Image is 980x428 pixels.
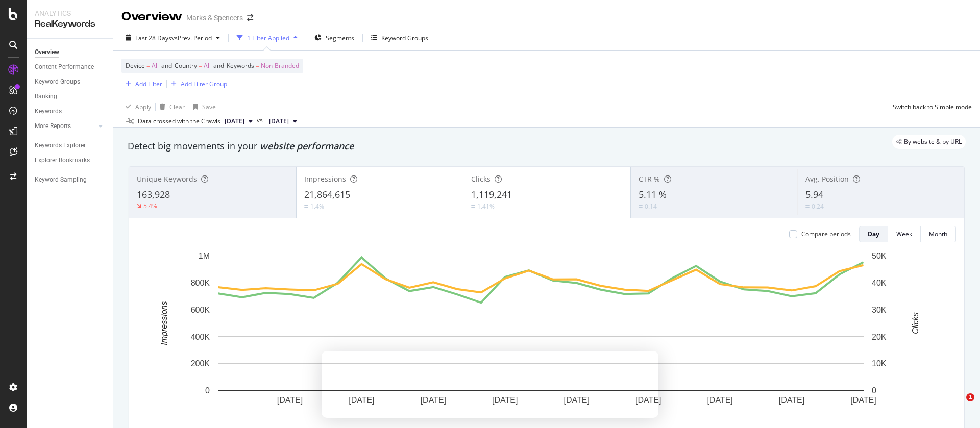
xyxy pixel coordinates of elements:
div: Save [202,103,216,111]
text: Impressions [160,301,168,345]
button: [DATE] [265,115,301,128]
span: All [204,59,211,73]
button: Clear [156,98,185,115]
div: Ranking [35,91,57,102]
div: 1 Filter Applied [247,34,289,42]
div: Add Filter Group [181,80,227,88]
button: Add Filter Group [167,78,227,90]
div: Data crossed with the Crawls [138,117,220,126]
button: Add Filter [121,78,162,90]
div: arrow-right-arrow-left [247,14,253,21]
span: and [213,61,224,70]
div: 5.4% [143,202,157,210]
span: 21,864,615 [304,188,350,200]
div: More Reports [35,121,71,132]
button: Month [921,226,956,242]
div: Switch back to Simple mode [893,103,972,111]
span: = [146,61,150,70]
div: 1.41% [477,202,495,211]
text: [DATE] [707,396,732,405]
span: 5.94 [805,188,823,200]
button: Save [189,98,216,115]
text: 30K [872,306,887,314]
img: Equal [471,205,475,208]
button: 1 Filter Applied [233,30,302,46]
span: and [161,61,172,70]
span: Segments [326,34,354,42]
div: Analytics [35,8,105,18]
div: Month [929,230,947,238]
text: 400K [191,332,210,341]
div: 1.4% [310,202,324,211]
button: Day [859,226,888,242]
div: Keywords [35,106,62,117]
text: 0 [205,386,210,395]
button: Week [888,226,921,242]
span: = [199,61,202,70]
div: Overview [121,8,182,26]
text: 600K [191,306,210,314]
div: Explorer Bookmarks [35,155,90,166]
text: [DATE] [635,396,661,405]
text: 40K [872,279,887,287]
text: 0 [872,386,876,395]
text: [DATE] [779,396,804,405]
div: 0.24 [812,202,824,211]
span: 163,928 [137,188,170,200]
button: [DATE] [220,115,257,128]
span: Non-Branded [261,59,299,73]
div: Keyword Groups [381,34,428,42]
span: vs Prev. Period [171,34,212,42]
span: CTR % [639,174,660,184]
text: 50K [872,251,887,260]
div: Keywords Explorer [35,140,86,151]
span: vs [257,116,265,125]
span: 1,119,241 [471,188,512,200]
div: Apply [135,103,151,111]
div: Keyword Sampling [35,174,87,185]
button: Apply [121,98,151,115]
span: Avg. Position [805,174,849,184]
span: Keywords [227,61,254,70]
text: 200K [191,359,210,368]
text: 20K [872,332,887,341]
text: [DATE] [277,396,303,405]
div: Overview [35,47,59,58]
text: [DATE] [850,396,876,405]
span: = [256,61,259,70]
img: Equal [304,205,308,208]
span: Unique Keywords [137,174,197,184]
div: Add Filter [135,80,162,88]
img: Equal [805,205,810,208]
img: Equal [639,205,643,208]
a: Keyword Groups [35,77,106,87]
div: RealKeywords [35,18,105,30]
div: Marks & Spencers [186,13,243,23]
div: Day [868,230,879,238]
span: 2025 Sep. 6th [269,117,289,126]
button: Switch back to Simple mode [889,98,972,115]
a: Keywords Explorer [35,140,106,151]
span: Device [126,61,145,70]
span: Country [175,61,197,70]
a: Ranking [35,91,106,102]
div: legacy label [892,135,966,149]
div: Week [896,230,912,238]
a: Content Performance [35,62,106,72]
button: Last 28 DaysvsPrev. Period [121,30,224,46]
text: 800K [191,279,210,287]
iframe: Survey from Botify [322,351,658,418]
button: Segments [310,30,358,46]
div: Content Performance [35,62,94,72]
span: 1 [966,393,974,401]
span: Last 28 Days [135,34,171,42]
a: Keyword Sampling [35,174,106,185]
div: Clear [169,103,185,111]
span: 5.11 % [639,188,667,200]
iframe: Intercom live chat [945,393,970,418]
a: Explorer Bookmarks [35,155,106,166]
svg: A chart. [137,250,944,419]
text: 1M [199,251,210,260]
button: Keyword Groups [367,30,432,46]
